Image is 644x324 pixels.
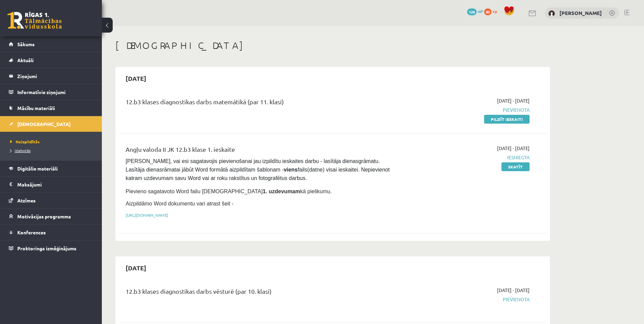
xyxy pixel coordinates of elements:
a: 128 mP [467,8,483,14]
span: [PERSON_NAME], vai esi sagatavojis pievienošanai jau izpildītu ieskaites darbu - lasītāja dienasg... [126,158,391,181]
div: 12.b3 klases diagnostikas darbs matemātikā (par 11. klasi) [126,97,391,110]
span: Digitālie materiāli [17,165,58,172]
span: Pievienota [402,106,530,113]
legend: Ziņojumi [17,68,93,84]
span: xp [493,8,497,14]
h2: [DATE] [119,260,153,276]
a: Skatīt [501,162,530,171]
a: Maksājumi [9,177,93,192]
div: Angļu valoda II JK 12.b3 klase 1. ieskaite [126,145,391,157]
span: Aktuāli [17,57,34,63]
div: 12.b3 klases diagnostikas darbs vēsturē (par 10. klasi) [126,287,391,299]
span: Izlabotās [10,148,31,153]
legend: Maksājumi [17,177,93,192]
span: [DATE] - [DATE] [497,97,530,104]
span: Aizpildāmo Word dokumentu vari atrast šeit - [126,201,234,206]
a: Pildīt ieskaiti [484,115,530,124]
a: Konferences [9,224,93,240]
a: Proktoringa izmēģinājums [9,240,93,256]
span: Sākums [17,41,35,47]
strong: viens [284,167,298,173]
span: 128 [467,8,477,15]
a: Informatīvie ziņojumi [9,84,93,100]
legend: Informatīvie ziņojumi [17,84,93,100]
a: 80 xp [484,8,500,14]
span: Proktoringa izmēģinājums [17,245,76,251]
span: [DEMOGRAPHIC_DATA] [17,121,71,127]
h1: [DEMOGRAPHIC_DATA] [115,40,550,51]
a: Ziņojumi [9,68,93,84]
span: [DATE] - [DATE] [497,145,530,152]
a: Aktuāli [9,52,93,68]
a: Rīgas 1. Tālmācības vidusskola [7,12,62,29]
span: Mācību materiāli [17,105,55,111]
span: Neizpildītās [10,139,40,144]
a: Mācību materiāli [9,100,93,116]
span: Iesniegta [402,154,530,161]
span: Atzīmes [17,197,36,203]
strong: 1. uzdevumam [263,188,300,194]
span: Konferences [17,229,46,235]
a: [PERSON_NAME] [559,10,602,16]
a: Atzīmes [9,193,93,208]
a: Izlabotās [10,147,95,154]
span: Pievienota [402,296,530,303]
a: Neizpildītās [10,139,95,145]
span: [DATE] - [DATE] [497,287,530,294]
span: 80 [484,8,492,15]
a: Digitālie materiāli [9,161,93,176]
span: Pievieno sagatavoto Word failu [DEMOGRAPHIC_DATA] kā pielikumu. [126,188,332,194]
a: Motivācijas programma [9,209,93,224]
h2: [DATE] [119,70,153,86]
span: Motivācijas programma [17,213,71,219]
a: [URL][DOMAIN_NAME] [126,212,168,218]
img: Inga Revina [548,10,555,17]
a: Sākums [9,36,93,52]
span: mP [478,8,483,14]
a: [DEMOGRAPHIC_DATA] [9,116,93,132]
